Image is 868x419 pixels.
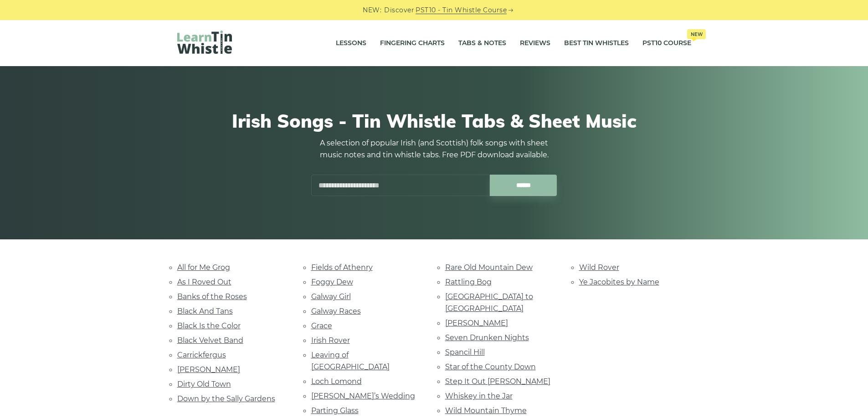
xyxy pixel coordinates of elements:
[445,292,533,313] a: [GEOGRAPHIC_DATA] to [GEOGRAPHIC_DATA]
[445,362,536,371] a: Star of the County Down
[445,406,527,415] a: Wild Mountain Thyme
[380,32,445,55] a: Fingering Charts
[445,377,550,386] a: Step It Out [PERSON_NAME]
[177,263,230,272] a: All for Me Grog
[642,32,691,55] a: PST10 CourseNew
[177,336,243,345] a: Black Velvet Band
[445,348,485,357] a: Spancil Hill
[177,31,232,54] img: LearnTinWhistle.com
[445,333,529,342] a: Seven Drunken Nights
[177,307,233,316] a: Black And Tans
[564,32,629,55] a: Best Tin Whistles
[311,336,350,345] a: Irish Rover
[177,380,231,388] a: Dirty Old Town
[445,392,513,400] a: Whiskey in the Jar
[311,392,415,400] a: [PERSON_NAME]’s Wedding
[311,406,359,415] a: Parting Glass
[311,278,353,286] a: Foggy Dew
[311,292,351,301] a: Galway Girl
[177,110,691,132] h1: Irish Songs - Tin Whistle Tabs & Sheet Music
[311,351,390,371] a: Leaving of [GEOGRAPHIC_DATA]
[520,32,550,55] a: Reviews
[177,365,240,374] a: [PERSON_NAME]
[177,351,226,359] a: Carrickfergus
[311,263,373,272] a: Fields of Athenry
[177,278,231,286] a: As I Roved Out
[311,377,362,386] a: Loch Lomond
[311,307,361,316] a: Galway Races
[458,32,506,55] a: Tabs & Notes
[336,32,366,55] a: Lessons
[311,137,557,161] p: A selection of popular Irish (and Scottish) folk songs with sheet music notes and tin whistle tab...
[177,394,275,403] a: Down by the Sally Gardens
[445,278,492,286] a: Rattling Bog
[445,319,508,327] a: [PERSON_NAME]
[177,292,247,301] a: Banks of the Roses
[579,263,619,272] a: Wild Rover
[687,29,706,39] span: New
[311,321,332,330] a: Grace
[445,263,533,272] a: Rare Old Mountain Dew
[579,278,659,286] a: Ye Jacobites by Name
[177,321,241,330] a: Black Is the Color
